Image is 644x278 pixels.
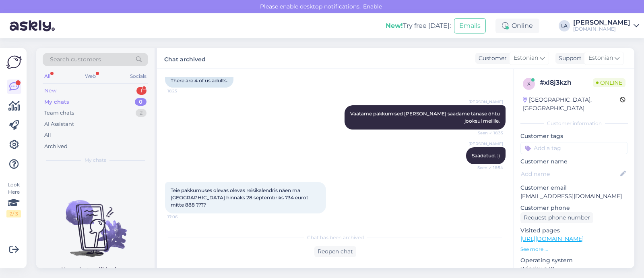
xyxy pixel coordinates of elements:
[43,71,52,82] div: All
[469,141,503,147] span: [PERSON_NAME]
[171,187,310,208] span: Teie pakkumuses olevas olevas reisikalendris näen ma [GEOGRAPHIC_DATA] hinnaks 28.septembriks 734...
[36,186,155,258] img: No chats
[6,181,21,217] div: Look Here
[165,74,233,88] div: There are 4 of us adults.
[520,120,628,127] div: Customer information
[520,132,628,140] p: Customer tags
[520,265,628,273] p: Windows 10
[128,71,148,82] div: Socials
[386,22,403,29] b: New!
[520,192,628,201] p: [EMAIL_ADDRESS][DOMAIN_NAME]
[6,210,21,217] div: 2 / 3
[472,153,500,159] span: Saadetud. :)
[386,21,451,31] div: Try free [DATE]:
[593,78,625,87] span: Online
[135,98,147,106] div: 0
[44,131,51,139] div: All
[520,256,628,265] p: Operating system
[520,246,628,253] p: See more ...
[6,54,22,70] img: Askly Logo
[469,99,503,105] span: [PERSON_NAME]
[520,235,584,242] a: [URL][DOMAIN_NAME]
[85,157,106,164] span: My chats
[83,71,97,82] div: Web
[136,87,147,95] div: 1
[44,120,74,128] div: AI Assistant
[50,55,101,64] span: Search customers
[473,165,503,171] span: Seen ✓ 16:54
[520,226,628,235] p: Visited pages
[521,169,619,178] input: Add name
[473,130,503,136] span: Seen ✓ 16:35
[588,54,613,63] span: Estonian
[314,246,356,257] div: Reopen chat
[520,212,593,223] div: Request phone number
[573,19,630,26] div: [PERSON_NAME]
[44,87,56,95] div: New
[44,142,68,150] div: Archived
[164,53,206,64] label: Chat archived
[559,20,570,31] div: LA
[307,234,364,241] span: Chat has been archived
[361,3,384,10] span: Enable
[136,109,147,117] div: 2
[520,184,628,192] p: Customer email
[573,19,639,32] a: [PERSON_NAME][DOMAIN_NAME]
[514,54,538,63] span: Estonian
[555,54,582,63] div: Support
[350,111,501,124] span: Vaatame pakkumised [PERSON_NAME] saadame tänase õhtu jooksul meilile.
[44,98,69,106] div: My chats
[520,204,628,212] p: Customer phone
[540,78,593,88] div: # xl8j3kzh
[573,26,630,32] div: [DOMAIN_NAME]
[44,109,74,117] div: Team chats
[167,88,198,94] span: 16:25
[475,54,507,63] div: Customer
[520,157,628,166] p: Customer name
[167,214,198,220] span: 17:06
[527,81,530,87] span: x
[61,265,130,274] p: New chats will be here.
[495,19,539,33] div: Online
[520,142,628,154] input: Add a tag
[523,96,620,113] div: [GEOGRAPHIC_DATA], [GEOGRAPHIC_DATA]
[454,18,486,33] button: Emails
